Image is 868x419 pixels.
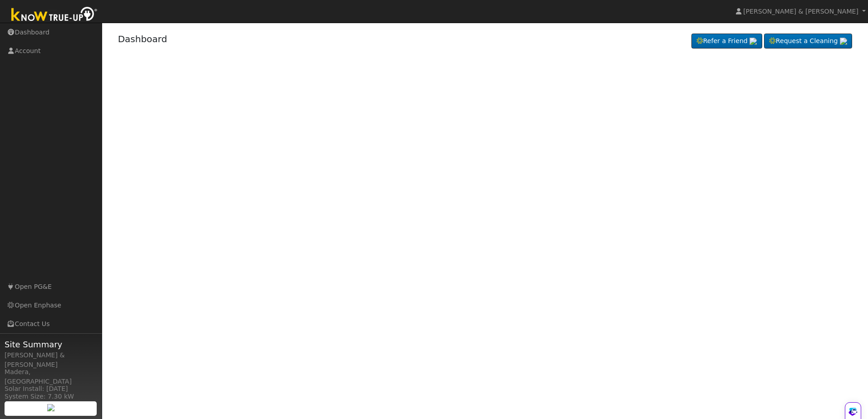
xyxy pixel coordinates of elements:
div: [PERSON_NAME] & [PERSON_NAME] [5,351,97,370]
span: Site Summary [5,338,97,351]
div: Madera, [GEOGRAPHIC_DATA] [5,367,97,386]
img: retrieve [750,38,757,45]
span: [PERSON_NAME] & [PERSON_NAME] [743,8,858,15]
img: Know True-Up [7,5,102,25]
img: wiRPAZEX6Qd5GkipxmnKhIy308phxjiv+EHaKbQ5Ce+h88AAAAASUVORK5CYII= [847,405,860,418]
img: retrieve [47,404,54,411]
a: Dashboard [118,34,168,44]
div: System Size: 7.30 kW [5,392,97,401]
div: Solar Install: [DATE] [5,384,97,394]
img: retrieve [840,38,847,45]
a: Refer a Friend [691,34,762,49]
a: Request a Cleaning [764,34,852,49]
